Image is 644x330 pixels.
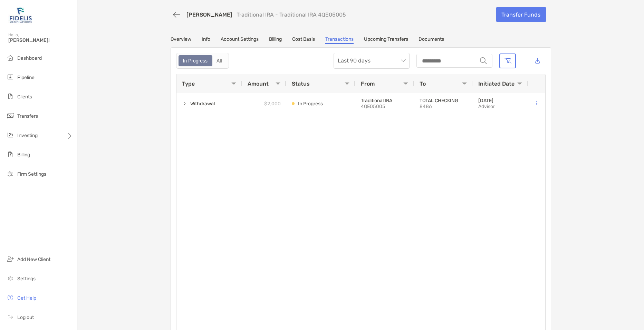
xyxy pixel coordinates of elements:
[17,94,32,100] span: Clients
[6,73,15,81] img: pipeline icon
[6,169,15,178] img: firm-settings icon
[298,99,323,108] p: In Progress
[269,36,282,44] a: Billing
[478,80,515,87] span: Initiated Date
[480,57,487,64] img: input icon
[182,80,195,87] span: Type
[190,98,215,109] span: Withdrawal
[17,113,38,119] span: Transfers
[364,36,408,44] a: Upcoming Transfers
[17,276,36,282] span: Settings
[292,36,315,44] a: Cost Basis
[176,53,229,69] div: segmented control
[17,55,42,61] span: Dashboard
[6,293,15,302] img: get-help icon
[6,255,15,263] img: add_new_client icon
[17,314,34,320] span: Log out
[17,75,35,80] span: Pipeline
[496,7,546,22] a: Transfer Funds
[361,80,375,87] span: From
[6,92,15,100] img: clients icon
[419,36,444,44] a: Documents
[221,36,259,44] a: Account Settings
[420,104,467,109] p: 8486
[17,256,50,262] span: Add New Client
[325,36,354,44] a: Transactions
[264,99,281,108] p: $2,000
[478,104,495,109] p: advisor
[6,313,15,321] img: logout icon
[17,171,46,177] span: Firm Settings
[213,56,226,66] div: All
[202,36,210,44] a: Info
[6,131,15,139] img: investing icon
[17,152,30,158] span: Billing
[8,3,33,28] img: Zoe Logo
[6,274,15,282] img: settings icon
[17,133,38,138] span: Investing
[361,98,408,104] p: Traditional IRA
[6,150,15,158] img: billing icon
[478,98,495,104] p: [DATE]
[186,11,232,18] a: [PERSON_NAME]
[6,111,15,120] img: transfers icon
[499,54,516,68] button: Clear filters
[237,11,346,18] p: Traditional IRA - Traditional IRA 4QE05005
[17,295,36,301] span: Get Help
[248,80,269,87] span: Amount
[420,80,426,87] span: To
[420,98,467,104] p: TOTAL CHECKING
[292,80,310,87] span: Status
[171,36,191,44] a: Overview
[8,37,73,43] span: [PERSON_NAME]!
[338,53,405,68] span: Last 90 days
[179,56,212,66] div: In Progress
[361,104,408,109] p: 4QE05005
[6,54,15,62] img: dashboard icon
